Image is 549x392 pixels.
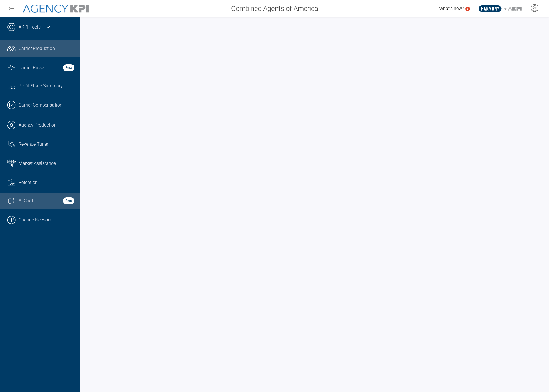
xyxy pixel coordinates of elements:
span: Profit Share Summary [19,83,63,89]
span: Agency Production [19,122,57,129]
img: AgencyKPI [23,5,89,13]
div: Retention [19,179,74,186]
strong: Beta [63,197,74,204]
span: Revenue Tuner [19,141,48,148]
a: 5 [465,7,470,11]
text: 5 [467,7,469,10]
span: Carrier Production [19,45,55,52]
strong: Beta [63,64,74,71]
span: Carrier Pulse [19,64,44,71]
span: Combined Agents of America [231,3,318,14]
span: AI Chat [19,197,33,204]
span: Carrier Compensation [19,102,62,109]
a: AKPI Tools [19,24,41,31]
span: Market Assistance [19,160,56,167]
span: What's new? [439,6,464,11]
